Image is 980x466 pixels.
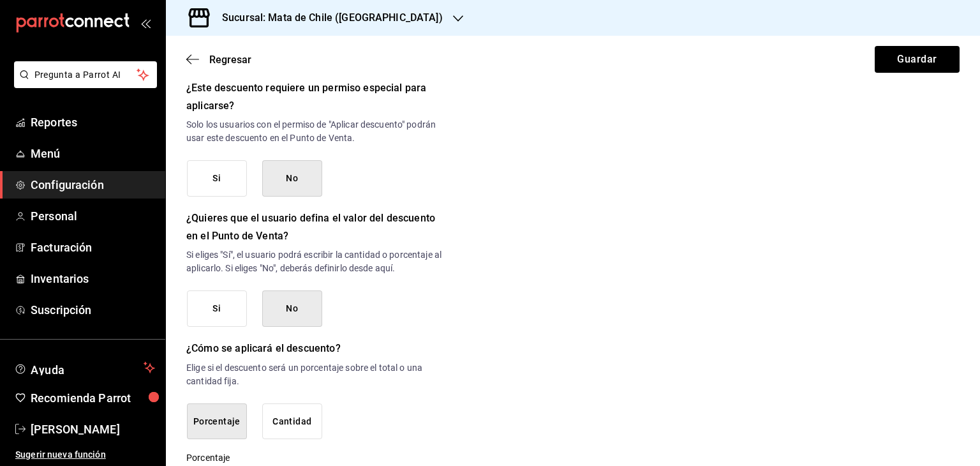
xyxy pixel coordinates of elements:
button: No [262,290,322,327]
label: Porcentaje [186,453,327,462]
button: Porcentaje [187,403,247,440]
button: Regresar [186,54,251,66]
button: No [262,160,322,197]
button: Si [187,160,247,197]
h6: ¿Quieres que el usuario defina el valor del descuento en el Punto de Venta? [186,209,444,245]
p: Elige si el descuento será un porcentaje sobre el total o una cantidad fija. [186,361,444,388]
button: Cantidad [262,403,322,440]
span: Suscripción [31,301,155,319]
span: Regresar [209,54,251,66]
span: Personal [31,207,155,225]
span: Ayuda [31,360,138,375]
button: Pregunta a Parrot AI [14,61,157,88]
h6: ¿Este descuento requiere un permiso especial para aplicarse? [186,79,444,115]
p: Si eliges "Sí", el usuario podrá escribir la cantidad o porcentaje al aplicarlo. Si eliges "No", ... [186,248,444,275]
button: open_drawer_menu [140,18,151,28]
a: Pregunta a Parrot AI [9,77,157,91]
button: Si [187,290,247,327]
h3: Sucursal: Mata de Chile ([GEOGRAPHIC_DATA]) [212,10,443,26]
span: Configuración [31,176,155,193]
span: Sugerir nueva función [15,448,155,462]
p: Solo los usuarios con el permiso de "Aplicar descuento" podrán usar este descuento en el Punto de... [186,118,444,145]
button: Guardar [875,46,960,73]
span: Reportes [31,114,155,131]
span: Pregunta a Parrot AI [34,68,137,82]
span: Facturación [31,239,155,256]
span: [PERSON_NAME] [31,421,155,438]
h6: ¿Cómo se aplicará el descuento? [186,340,444,357]
span: Inventarios [31,270,155,287]
span: Recomienda Parrot [31,389,155,407]
span: Menú [31,145,155,162]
